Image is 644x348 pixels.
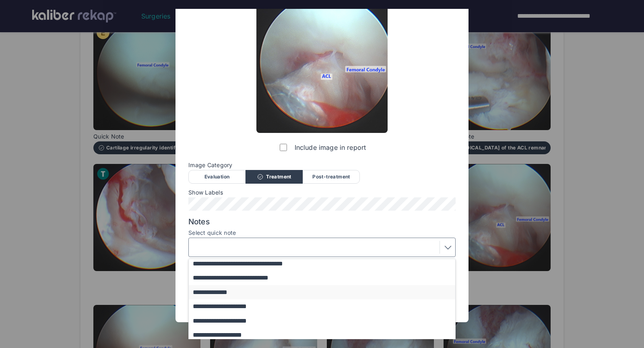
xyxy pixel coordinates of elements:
[188,189,456,196] span: Show Labels
[188,170,246,184] div: Evaluation
[303,170,360,184] div: Post-treatment
[188,162,456,168] span: Image Category
[188,230,456,236] label: Select quick note
[188,217,456,227] span: Notes
[280,144,287,151] input: Include image in report
[256,2,388,133] img: ch1_image_020.jpg
[278,139,366,155] label: Include image in report
[246,170,303,184] div: Treatment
